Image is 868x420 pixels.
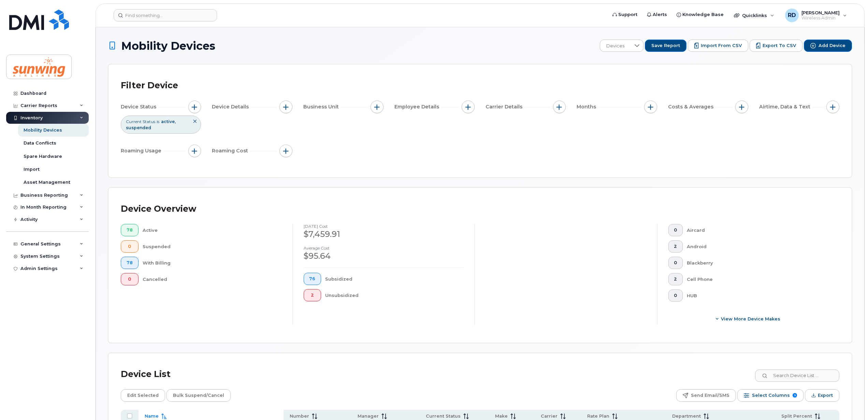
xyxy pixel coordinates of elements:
[674,260,677,266] span: 0
[143,240,281,253] div: Suspended
[304,273,321,285] button: 76
[668,313,829,325] button: View More Device Makes
[600,40,631,52] span: Devices
[486,103,524,110] span: Carrier Details
[674,293,677,298] span: 0
[212,103,251,110] span: Device Details
[577,103,598,110] span: Months
[687,273,828,285] div: Cell Phone
[121,224,139,236] button: 78
[645,40,686,52] button: Save Report
[325,289,464,301] div: Unsubsidized
[687,240,828,253] div: Android
[793,393,797,397] span: 9
[394,103,441,110] span: Employee Details
[121,273,139,285] button: 0
[587,413,609,419] span: Rate Plan
[763,43,796,49] span: Export to CSV
[121,240,139,253] button: 0
[674,244,677,249] span: 2
[121,365,171,383] div: Device List
[805,389,839,402] button: Export
[759,103,812,110] span: Airtime, Data & Text
[426,413,461,419] span: Current Status
[304,246,464,250] h4: Average cost
[126,125,151,130] span: suspended
[304,250,464,262] div: $95.64
[818,390,833,401] span: Export
[173,390,224,401] span: Bulk Suspend/Cancel
[668,240,683,253] button: 2
[750,40,802,52] button: Export to CSV
[541,413,558,419] span: Carrier
[358,413,379,419] span: Manager
[161,119,176,124] span: active
[674,276,677,282] span: 2
[145,413,159,419] span: Name
[668,273,683,285] button: 2
[121,257,139,269] button: 78
[325,273,464,285] div: Subsidized
[121,103,158,110] span: Device Status
[303,103,341,110] span: Business Unit
[687,224,828,236] div: Aircard
[167,389,231,402] button: Bulk Suspend/Cancel
[672,413,701,419] span: Department
[121,389,165,402] button: Edit Selected
[737,389,804,402] button: Select Columns 9
[781,413,812,419] span: Split Percent
[651,43,680,49] span: Save Report
[688,40,748,52] button: Import from CSV
[304,224,464,228] h4: [DATE] cost
[143,273,281,285] div: Cancelled
[691,390,729,401] span: Send Email/SMS
[701,43,742,49] span: Import from CSV
[121,77,178,94] div: Filter Device
[668,289,683,302] button: 0
[143,257,281,269] div: With Billing
[309,292,315,298] span: 2
[127,244,133,249] span: 0
[304,228,464,240] div: $7,459.91
[668,257,683,269] button: 0
[687,289,828,302] div: HUB
[804,40,852,52] button: Add Device
[495,413,508,419] span: Make
[212,147,250,154] span: Roaming Cost
[126,119,155,124] span: Current Status
[127,390,159,401] span: Edit Selected
[127,260,133,266] span: 78
[674,227,677,233] span: 0
[755,370,839,382] input: Search Device List ...
[143,224,281,236] div: Active
[121,200,196,218] div: Device Overview
[121,40,215,52] span: Mobility Devices
[668,224,683,236] button: 0
[676,389,736,402] button: Send Email/SMS
[668,103,715,110] span: Costs & Averages
[721,316,780,322] span: View More Device Makes
[309,276,315,282] span: 76
[121,147,163,154] span: Roaming Usage
[157,119,159,124] span: is
[127,227,133,233] span: 78
[752,390,790,401] span: Select Columns
[687,257,828,269] div: Blackberry
[304,289,321,301] button: 2
[819,43,845,49] span: Add Device
[127,276,133,282] span: 0
[290,413,309,419] span: Number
